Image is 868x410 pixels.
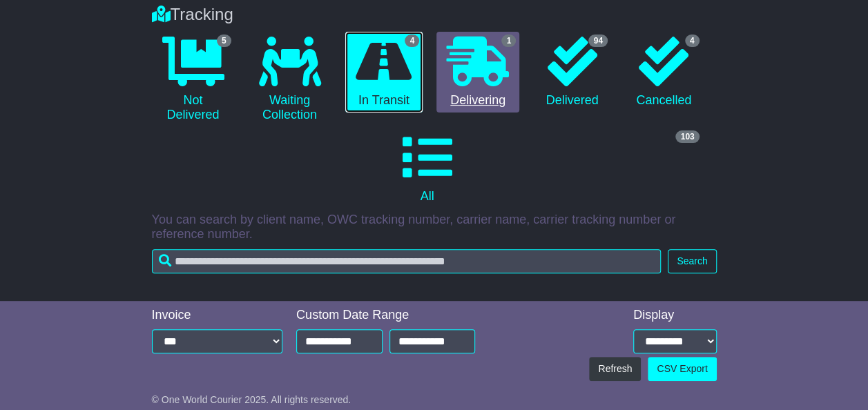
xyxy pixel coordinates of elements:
[217,35,231,47] span: 5
[685,35,700,47] span: 4
[152,308,283,323] div: Invoice
[648,357,716,381] a: CSV Export
[152,32,235,128] a: 5 Not Delivered
[533,32,611,113] a: 94 Delivered
[589,357,641,381] button: Refresh
[152,394,351,405] span: © One World Courier 2025. All rights reserved.
[668,249,716,273] button: Search
[249,32,331,128] a: Waiting Collection
[501,35,516,47] span: 1
[633,308,717,323] div: Display
[152,128,703,209] a: 103 All
[588,35,607,47] span: 94
[152,213,717,242] p: You can search by client name, OWC tracking number, carrier name, carrier tracking number or refe...
[625,32,703,113] a: 4 Cancelled
[405,35,419,47] span: 4
[296,308,475,323] div: Custom Date Range
[345,32,423,113] a: 4 In Transit
[436,32,519,113] a: 1 Delivering
[675,130,699,143] span: 103
[145,5,724,25] div: Tracking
